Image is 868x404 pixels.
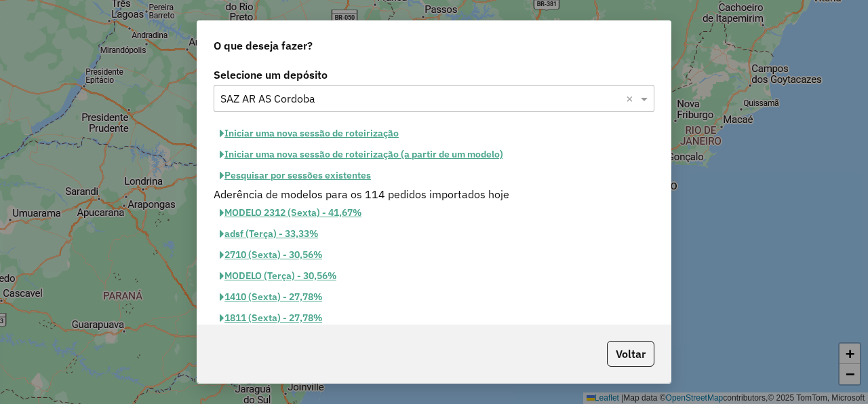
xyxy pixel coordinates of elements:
[214,123,405,144] button: Iniciar uma nova sessão de roteirização
[205,186,663,202] div: Aderência de modelos para os 114 pedidos importados hoje
[607,341,654,367] button: Voltar
[214,265,342,287] button: MODELO (Terça) - 30,56%
[214,144,509,165] button: Iniciar uma nova sessão de roteirização (a partir de um modelo)
[214,308,328,329] button: 1811 (Sexta) - 27,78%
[214,37,313,54] span: O que deseja fazer?
[214,244,328,265] button: 2710 (Sexta) - 30,56%
[214,223,324,244] button: adsf (Terça) - 33,33%
[214,165,377,186] button: Pesquisar por sessões existentes
[626,90,637,107] span: Clear all
[214,202,368,223] button: MODELO 2312 (Sexta) - 41,67%
[214,287,328,308] button: 1410 (Sexta) - 27,78%
[214,67,654,83] label: Selecione um depósito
